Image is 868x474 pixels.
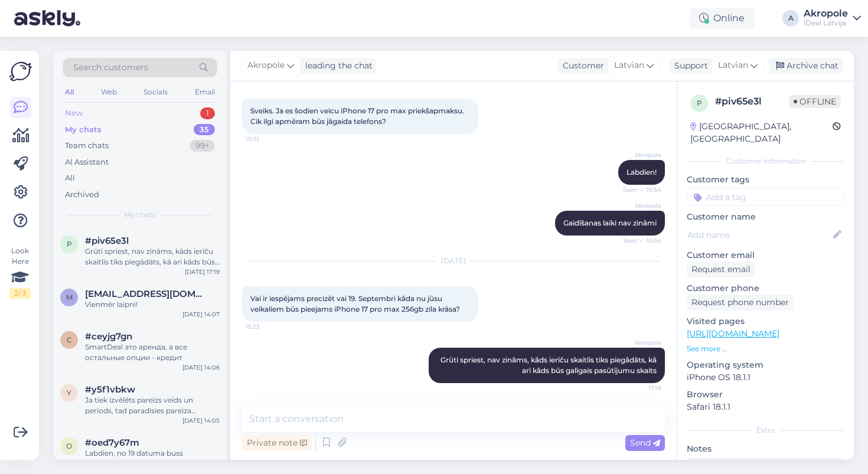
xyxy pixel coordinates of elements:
[190,140,215,152] div: 99+
[687,315,844,328] p: Visited pages
[65,156,109,168] div: AI Assistant
[697,99,702,107] span: p
[9,60,32,83] img: Askly Logo
[687,282,844,295] p: Customer phone
[782,10,799,27] div: A
[687,156,844,166] div: Customer information
[617,384,661,393] span: 17:19
[85,289,208,299] span: montaslaide@gmail.com
[687,211,844,223] p: Customer name
[141,84,170,100] div: Socials
[617,151,661,159] span: Akropole
[246,322,290,331] span: 15:23
[670,60,708,72] div: Support
[789,95,841,108] span: Offline
[63,84,76,100] div: All
[617,201,661,210] span: Akropole
[242,256,665,266] div: [DATE]
[804,18,848,28] div: iDeal Latvija
[769,58,843,74] div: Archive chat
[614,59,644,72] span: Latvian
[690,120,833,145] div: [GEOGRAPHIC_DATA], [GEOGRAPHIC_DATA]
[687,249,844,261] p: Customer email
[65,124,102,136] div: My chats
[65,107,83,119] div: New
[85,342,220,363] div: SmartDeal это аренда, а все остальные опции - кредит
[617,338,661,347] span: Akropole
[563,218,657,227] span: Gaidīšanas laiki nav zināmi
[687,261,755,277] div: Request email
[67,335,72,344] span: c
[85,437,139,448] span: #oed7y67m
[185,267,220,276] div: [DATE] 17:19
[687,188,844,206] input: Add a tag
[687,443,844,455] p: Notes
[65,140,109,152] div: Team chats
[440,355,658,375] span: Grūti spriest, nav zināms, kāds ierīču skaitlis tiks piegādāts, kā arī kāds būs galīgais pasūtīju...
[124,210,156,220] span: My chats
[9,246,31,299] div: Look Here
[630,437,660,448] span: Send
[182,416,220,425] div: [DATE] 14:05
[85,395,220,416] div: Ja tiek izvēlēts pareizs veids un periods, tad paradīsies pareiza summa jeb precīzi 1/3 no ierīce...
[715,94,789,109] div: # piv65e3l
[9,288,31,299] div: 2 / 3
[65,189,99,201] div: Archived
[182,310,220,319] div: [DATE] 14:07
[687,295,794,310] div: Request phone number
[85,236,129,246] span: #piv65e3l
[85,246,220,267] div: Grūti spriest, nav zināms, kāds ierīču skaitlis tiks piegādāts, kā arī kāds būs galīgais pasūtīju...
[85,331,132,342] span: #ceyjg7gn
[182,363,220,372] div: [DATE] 14:06
[73,61,148,74] span: Search customers
[67,240,72,249] span: p
[687,371,844,384] p: iPhone OS 18.1.1
[85,299,220,310] div: Vienmēr laipni!
[99,84,119,100] div: Web
[66,293,73,302] span: m
[687,328,779,339] a: [URL][DOMAIN_NAME]
[247,59,285,72] span: Akropole
[687,425,844,436] div: Extra
[626,168,657,176] span: Labdien!
[85,384,135,395] span: #y5f1vbkw
[718,59,748,72] span: Latvian
[246,135,290,143] span: 10:51
[250,106,466,126] span: Sveiks. Ja es šodien veicu iPhone 17 pro max priekšapmaksu. Cik ilgi apmēram būs jāgaida telefons?
[65,172,75,184] div: All
[192,84,217,100] div: Email
[67,388,71,397] span: y
[687,388,844,401] p: Browser
[687,344,844,354] p: See more ...
[804,9,861,28] a: AkropoleiDeal Latvija
[687,174,844,186] p: Customer tags
[687,359,844,371] p: Operating system
[66,442,72,450] span: o
[200,107,215,119] div: 1
[690,8,754,29] div: Online
[617,236,661,245] span: Seen ✓ 10:54
[194,124,215,136] div: 35
[301,60,373,72] div: leading the chat
[804,9,848,18] div: Akropole
[242,435,312,451] div: Private note
[687,401,844,413] p: Safari 18.1.1
[687,228,831,241] input: Add name
[85,448,220,469] div: Labdien, no 19 datuma buss iespējams iegādāties
[617,185,661,194] span: Seen ✓ 10:54
[558,60,604,72] div: Customer
[250,294,460,313] span: Vai ir iespējams precizēt vai 19. Septembri kāda nu jūsu veikaliem būs pieejams iPhone 17 pro max...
